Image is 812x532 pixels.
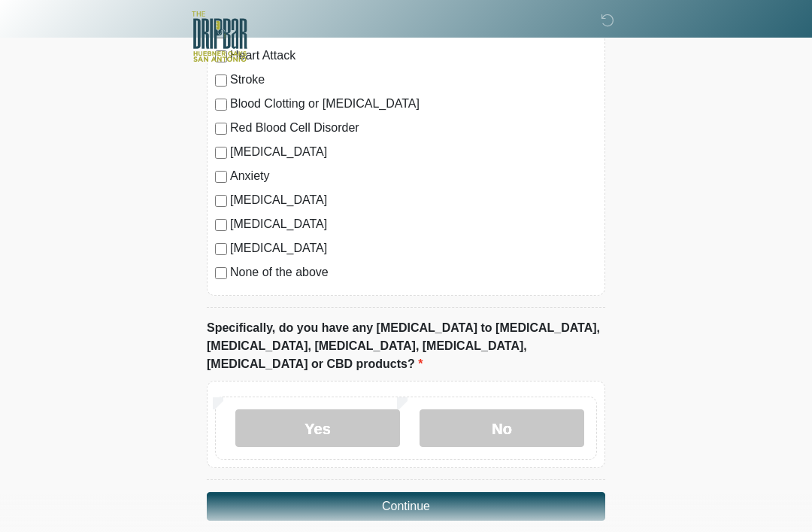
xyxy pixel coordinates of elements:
label: Yes [235,409,400,447]
label: [MEDICAL_DATA] [230,215,597,233]
input: None of the above [215,267,227,279]
label: [MEDICAL_DATA] [230,239,597,257]
input: [MEDICAL_DATA] [215,243,227,255]
label: Red Blood Cell Disorder [230,119,597,137]
input: [MEDICAL_DATA] [215,195,227,207]
input: Anxiety [215,171,227,183]
input: Red Blood Cell Disorder [215,123,227,135]
label: None of the above [230,263,597,281]
label: Anxiety [230,167,597,185]
label: Specifically, do you have any [MEDICAL_DATA] to [MEDICAL_DATA], [MEDICAL_DATA], [MEDICAL_DATA], [... [207,319,605,373]
label: [MEDICAL_DATA] [230,191,597,209]
button: Continue [207,492,605,521]
label: [MEDICAL_DATA] [230,143,597,161]
img: The DRIPBaR - The Strand at Huebner Oaks Logo [192,11,247,62]
input: Stroke [215,74,227,87]
label: Stroke [230,71,597,89]
label: No [420,409,584,447]
input: [MEDICAL_DATA] [215,147,227,159]
input: Blood Clotting or [MEDICAL_DATA] [215,99,227,111]
label: Blood Clotting or [MEDICAL_DATA] [230,95,597,113]
input: [MEDICAL_DATA] [215,219,227,231]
